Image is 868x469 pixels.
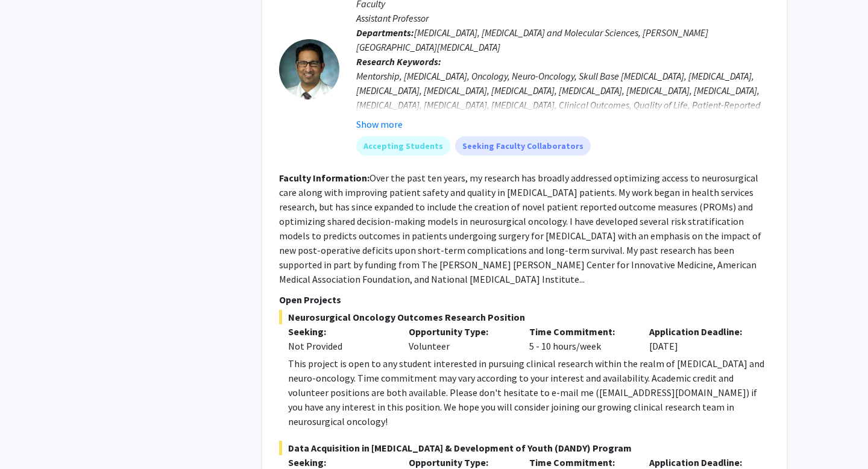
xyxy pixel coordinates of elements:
[9,415,51,460] iframe: Chat
[520,324,641,353] div: 5 - 10 hours/week
[356,69,770,156] div: Mentorship, [MEDICAL_DATA], Oncology, Neuro-Oncology, Skull Base [MEDICAL_DATA], [MEDICAL_DATA], ...
[455,136,591,156] mat-chip: Seeking Faculty Collaborators
[356,27,414,39] b: Departments:
[356,27,708,53] span: [MEDICAL_DATA], [MEDICAL_DATA] and Molecular Sciences, [PERSON_NAME][GEOGRAPHIC_DATA][MEDICAL_DATA]
[279,172,761,285] fg-read-more: Over the past ten years, my research has broadly addressed optimizing access to neurosurgical car...
[356,136,450,156] mat-chip: Accepting Students
[279,172,370,184] b: Faculty Information:
[279,310,770,324] span: Neurosurgical Oncology Outcomes Research Position
[288,339,391,353] div: Not Provided
[409,324,511,339] p: Opportunity Type:
[279,441,770,455] span: Data Acquisition in [MEDICAL_DATA] & Development of Youth (DANDY) Program
[640,324,761,353] div: [DATE]
[288,324,391,339] p: Seeking:
[529,324,632,339] p: Time Commitment:
[288,356,770,429] div: This project is open to any student interested in pursuing clinical research within the realm of ...
[649,324,752,339] p: Application Deadline:
[356,11,770,25] p: Assistant Professor
[400,324,520,353] div: Volunteer
[279,292,770,307] p: Open Projects
[356,117,403,131] button: Show more
[356,55,441,68] b: Research Keywords:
